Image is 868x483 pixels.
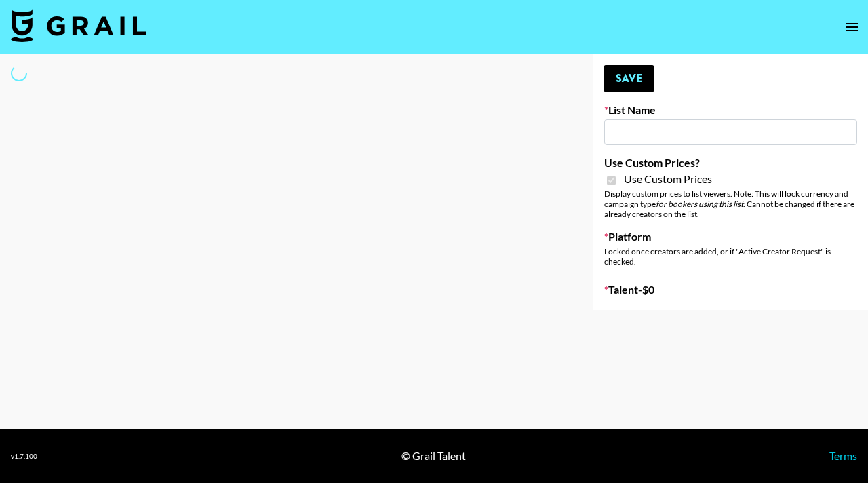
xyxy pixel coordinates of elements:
span: Use Custom Prices [624,172,712,186]
label: Use Custom Prices? [604,156,857,170]
div: v 1.7.100 [11,452,37,461]
label: Platform [604,230,857,244]
em: for bookers using this list [656,199,743,209]
div: © Grail Talent [401,449,466,463]
button: open drawer [838,14,865,41]
div: Locked once creators are added, or if "Active Creator Request" is checked. [604,246,857,267]
label: Talent - $ 0 [604,283,857,296]
label: List Name [604,103,857,117]
div: Display custom prices to list viewers. Note: This will lock currency and campaign type . Cannot b... [604,189,857,219]
a: Terms [829,449,857,462]
button: Save [604,65,654,92]
img: Grail Talent [11,9,146,42]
